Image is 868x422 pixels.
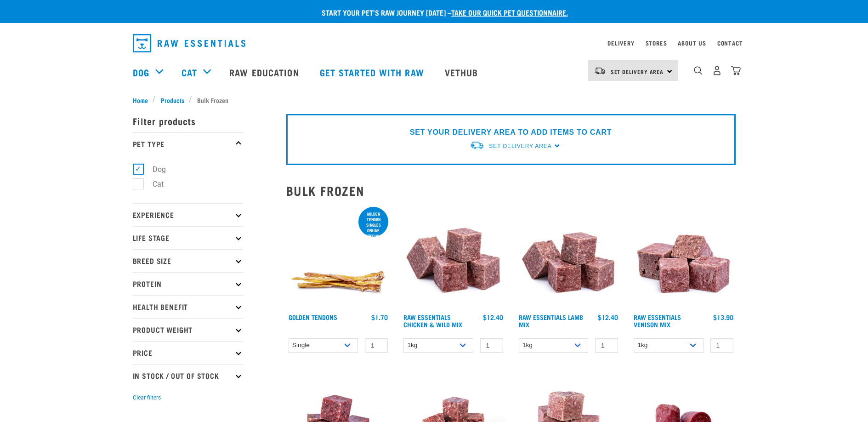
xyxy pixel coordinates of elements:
[133,132,243,155] p: Pet Type
[133,272,243,295] p: Protein
[489,143,551,149] span: Set Delivery Area
[731,66,741,75] img: home-icon@2x.png
[710,338,733,353] input: 1
[631,205,736,309] img: 1113 RE Venison Mix 01
[403,315,462,326] a: Raw Essentials Chicken & Wild Mix
[365,338,388,353] input: 1
[220,54,310,91] a: Raw Education
[371,314,388,321] div: $1.70
[286,183,736,198] h2: Bulk Frozen
[138,164,170,175] label: Dog
[607,41,634,45] a: Delivery
[436,54,490,91] a: Vethub
[161,95,184,105] span: Products
[133,95,736,105] nav: breadcrumbs
[483,314,503,321] div: $12.40
[156,95,189,105] a: Products
[138,178,167,190] label: Cat
[311,54,436,91] a: Get started with Raw
[133,393,161,402] button: Clear filters
[712,66,722,75] img: user.png
[289,315,337,319] a: Golden Tendons
[694,66,703,75] img: home-icon-1@2x.png
[451,10,568,14] a: take our quick pet questionnaire.
[598,314,618,321] div: $12.40
[611,70,664,73] span: Set Delivery Area
[646,41,667,45] a: Stores
[133,295,243,318] p: Health Benefit
[133,95,148,105] span: Home
[133,109,243,132] p: Filter products
[470,141,484,150] img: van-moving.png
[519,315,583,326] a: Raw Essentials Lamb Mix
[358,207,388,243] div: Golden Tendon singles online special!
[125,30,743,56] nav: dropdown navigation
[133,318,243,341] p: Product Weight
[594,67,606,75] img: van-moving.png
[410,127,612,138] p: SET YOUR DELIVERY AREA TO ADD ITEMS TO CART
[678,41,706,45] a: About Us
[286,205,391,309] img: 1293 Golden Tendons 01
[133,341,243,364] p: Price
[480,338,503,353] input: 1
[133,226,243,249] p: Life Stage
[133,65,149,79] a: Dog
[133,249,243,272] p: Breed Size
[401,205,505,309] img: Pile Of Cubed Chicken Wild Meat Mix
[133,203,243,226] p: Experience
[133,364,243,387] p: In Stock / Out Of Stock
[516,205,621,309] img: ?1041 RE Lamb Mix 01
[133,34,245,52] img: Raw Essentials Logo
[182,65,197,79] a: Cat
[634,315,681,326] a: Raw Essentials Venison Mix
[595,338,618,353] input: 1
[717,41,743,45] a: Contact
[133,95,153,105] a: Home
[713,314,733,321] div: $13.90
